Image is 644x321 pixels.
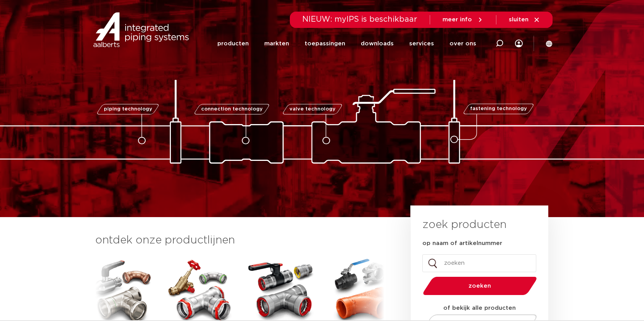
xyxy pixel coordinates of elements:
span: piping technology [103,107,152,112]
span: zoeken [443,283,517,289]
nav: Menu [217,29,476,59]
h3: ontdek onze productlijnen [95,233,384,248]
a: services [409,29,434,59]
a: downloads [361,29,394,59]
a: toepassingen [305,29,345,59]
span: meer info [443,17,472,22]
a: meer info [443,16,484,23]
h3: zoek producten [422,217,506,233]
input: zoeken [422,254,536,272]
span: sluiten [509,17,529,22]
span: NIEUW: myIPS is beschikbaar [302,16,417,23]
a: sluiten [509,16,540,23]
a: over ons [449,29,476,59]
span: fastening technology [470,107,527,112]
strong: of bekijk alle producten [443,305,516,311]
button: zoeken [420,276,540,296]
a: markten [264,29,289,59]
label: op naam of artikelnummer [422,240,502,247]
span: valve technology [289,107,335,112]
a: producten [217,29,249,59]
span: connection technology [201,107,263,112]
